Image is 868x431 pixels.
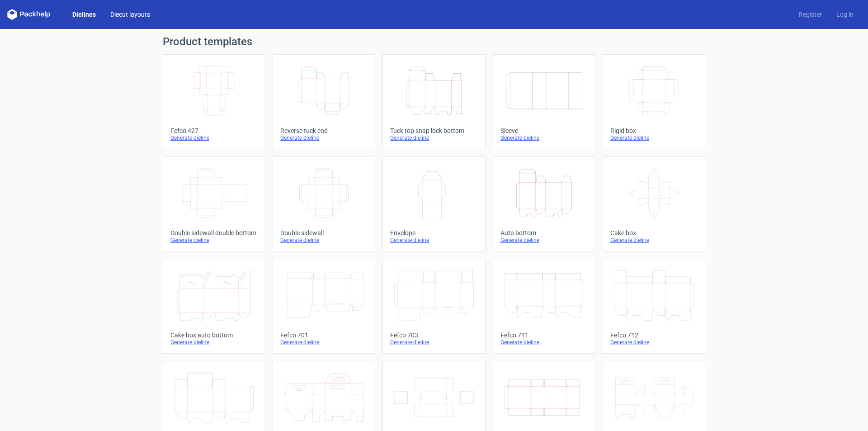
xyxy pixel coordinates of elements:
div: Reverse tuck end [280,127,368,134]
div: Generate dieline [390,237,477,244]
div: Envelope [390,229,477,237]
div: Double sidewall [280,229,368,237]
a: Tuck top snap lock bottomGenerate dieline [382,54,485,149]
a: Fefco 427Generate dieline [163,54,265,149]
div: Generate dieline [170,339,258,346]
div: Cake box [610,229,698,237]
a: Dielines [65,10,103,19]
div: Sleeve [500,127,588,134]
div: Generate dieline [610,134,698,142]
div: Auto bottom [500,229,588,237]
a: EnvelopeGenerate dieline [382,156,485,251]
div: Double sidewall double bottom [170,229,258,237]
div: Tuck top snap lock bottom [390,127,477,134]
div: Fefco 711 [500,332,588,339]
a: Log in [829,10,861,19]
a: Fefco 711Generate dieline [493,259,595,354]
a: Fefco 701Generate dieline [273,259,375,354]
div: Generate dieline [170,134,258,142]
div: Cake box auto bottom [170,332,258,339]
div: Generate dieline [500,339,588,346]
div: Generate dieline [280,339,368,346]
a: Register [792,10,829,19]
div: Generate dieline [500,134,588,142]
div: Generate dieline [610,237,698,244]
a: Rigid boxGenerate dieline [603,54,705,149]
a: Fefco 712Generate dieline [603,259,705,354]
div: Fefco 701 [280,332,368,339]
h1: Product templates [163,36,705,47]
a: Auto bottomGenerate dieline [493,156,595,251]
div: Generate dieline [390,134,477,142]
div: Generate dieline [610,339,698,346]
a: Double sidewall double bottomGenerate dieline [163,156,265,251]
a: Double sidewallGenerate dieline [273,156,375,251]
div: Fefco 427 [170,127,258,134]
div: Generate dieline [170,237,258,244]
a: SleeveGenerate dieline [493,54,595,149]
div: Fefco 712 [610,332,698,339]
a: Cake boxGenerate dieline [603,156,705,251]
a: Reverse tuck endGenerate dieline [273,54,375,149]
div: Generate dieline [500,237,588,244]
div: Fefco 703 [390,332,477,339]
div: Generate dieline [280,237,368,244]
a: Cake box auto bottomGenerate dieline [163,259,265,354]
div: Generate dieline [390,339,477,346]
div: Rigid box [610,127,698,134]
a: Diecut layouts [103,10,157,19]
a: Fefco 703Generate dieline [382,259,485,354]
div: Generate dieline [280,134,368,142]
